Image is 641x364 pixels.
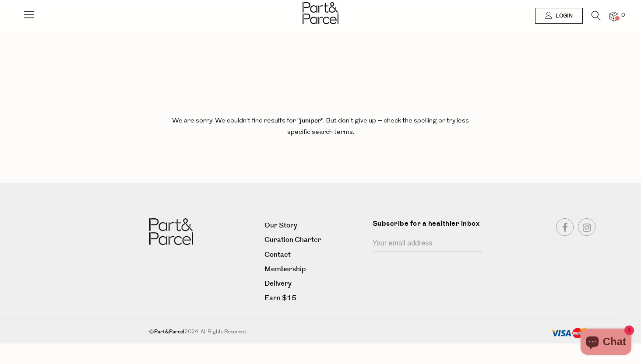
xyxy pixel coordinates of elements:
img: Part&Parcel [149,218,193,245]
a: Login [535,8,583,24]
a: Our Story [264,220,366,231]
inbox-online-store-chat: Shopify online store chat [578,329,634,357]
label: Subscribe for a healthier inbox [373,218,487,235]
div: © 2024. All Rights Reserved. [149,328,495,336]
div: We are sorry! We couldn't find results for " ". But don't give up – check the spelling or try les... [167,84,474,160]
img: Part&Parcel [303,2,338,24]
a: Earn $15 [264,292,366,304]
a: Delivery [264,278,366,290]
b: Part&Parcel [154,328,184,336]
b: juniper [300,116,321,125]
img: payment-methods.png [551,328,590,339]
a: 0 [609,12,618,21]
a: Curation Charter [264,234,366,246]
a: Membership [264,263,366,275]
input: Your email address [373,235,482,252]
span: Login [553,12,573,20]
a: Contact [264,249,366,261]
span: 0 [619,11,627,19]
